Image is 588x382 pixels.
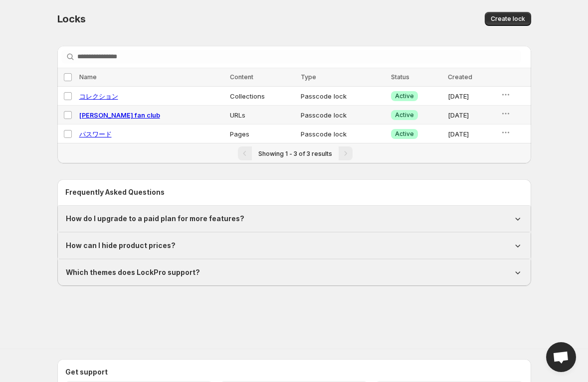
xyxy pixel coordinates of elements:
[395,130,414,138] span: Active
[395,92,414,100] span: Active
[448,73,472,81] span: Created
[79,130,112,138] a: パスワード
[79,111,160,119] a: [PERSON_NAME] fan club
[298,106,388,125] td: Passcode lock
[65,367,523,377] h2: Get support
[298,87,388,106] td: Passcode lock
[227,125,298,143] td: Pages
[445,125,498,143] td: [DATE]
[395,111,414,119] span: Active
[66,241,176,251] h1: How can I hide product prices?
[546,342,576,372] a: Open chat
[298,125,388,143] td: Passcode lock
[491,15,525,23] span: Create lock
[445,87,498,106] td: [DATE]
[66,267,200,277] h1: Which themes does LockPro support?
[79,73,97,81] span: Name
[391,73,409,81] span: Status
[57,13,86,25] span: Locks
[445,106,498,125] td: [DATE]
[79,92,118,100] a: コレクション
[227,87,298,106] td: Collections
[57,143,531,163] nav: Pagination
[227,106,298,125] td: URLs
[485,12,531,26] button: Create lock
[65,187,523,197] h2: Frequently Asked Questions
[230,73,253,81] span: Content
[258,150,332,157] span: Showing 1 - 3 of 3 results
[301,73,316,81] span: Type
[66,214,244,224] h1: How do I upgrade to a paid plan for more features?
